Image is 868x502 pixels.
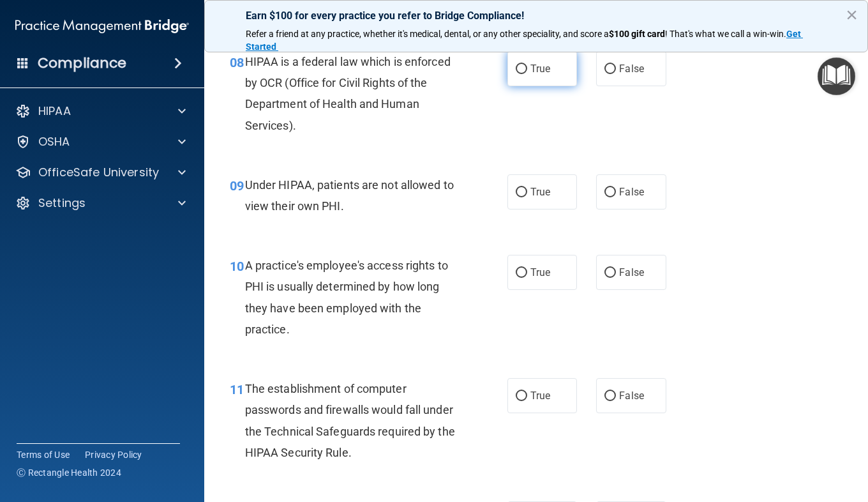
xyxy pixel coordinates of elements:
a: OSHA [15,134,186,149]
span: True [530,266,550,278]
strong: $100 gift card [609,29,665,39]
span: True [530,186,550,198]
span: The establishment of computer passwords and firewalls would fall under the Technical Safeguards r... [245,382,455,459]
span: Refer a friend at any practice, whether it's medical, dental, or any other speciality, and score a [246,29,609,39]
p: Earn $100 for every practice you refer to Bridge Compliance! [246,10,827,22]
input: False [604,65,616,74]
span: HIPAA is a federal law which is enforced by OCR (Office for Civil Rights of the Department of Hea... [245,55,451,132]
input: True [516,392,527,401]
span: 09 [230,178,244,194]
span: 10 [230,259,244,274]
span: A practice's employee's access rights to PHI is usually determined by how long they have been emp... [245,259,448,336]
span: Under HIPAA, patients are not allowed to view their own PHI. [245,178,454,213]
input: False [604,188,616,197]
a: OfficeSafe University [15,165,186,180]
input: True [516,65,527,74]
a: Privacy Policy [85,448,142,461]
a: HIPAA [15,103,186,119]
span: ! That's what we call a win-win. [665,29,786,39]
button: Close [846,4,858,25]
span: True [530,63,550,75]
span: False [619,266,644,278]
span: False [619,390,644,402]
p: HIPAA [38,103,71,119]
a: Settings [15,195,186,211]
button: Open Resource Center [818,57,855,95]
a: Get Started [246,29,803,52]
span: False [619,63,644,75]
span: 08 [230,55,244,70]
a: Terms of Use [17,448,70,461]
span: Ⓒ Rectangle Health 2024 [17,466,121,479]
p: OfficeSafe University [38,165,159,180]
img: PMB logo [15,13,189,39]
span: 11 [230,382,244,397]
h4: Compliance [38,54,126,72]
p: OSHA [38,134,70,149]
span: True [530,390,550,402]
input: True [516,268,527,278]
input: True [516,188,527,197]
input: False [604,392,616,401]
p: Settings [38,195,86,211]
input: False [604,268,616,278]
span: False [619,186,644,198]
